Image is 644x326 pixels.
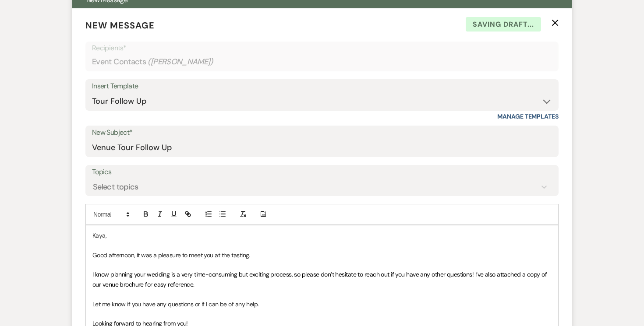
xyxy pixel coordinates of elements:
p: Good afternoon, it was a pleasure to meet you at the tasting. [92,250,552,260]
span: New Message [85,20,155,31]
p: Let me know if you have any questions or if I can be of any help. [92,299,552,309]
span: Saving draft... [466,17,541,32]
div: Insert Template [92,80,552,93]
label: New Subject* [92,126,552,139]
div: Event Contacts [92,53,552,70]
label: Topics [92,166,552,179]
p: Kaya, [92,231,552,240]
span: I know planning your wedding is a very time-consuming but exciting process, so please don’t hesit... [92,270,548,288]
p: Recipients* [92,42,552,54]
span: ( [PERSON_NAME] ) [148,56,213,68]
div: Select topics [93,181,138,193]
a: Manage Templates [497,112,559,120]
